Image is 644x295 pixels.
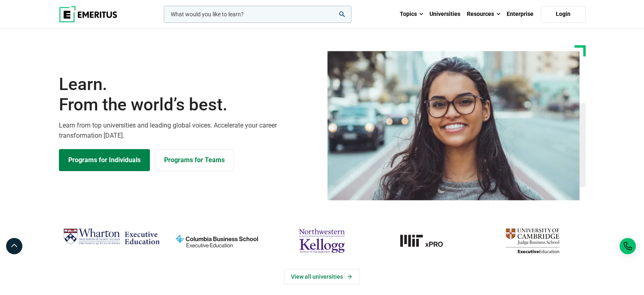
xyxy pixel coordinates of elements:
a: Explore for Business [155,149,234,171]
span: From the world’s best. [59,95,317,115]
a: View Universities [284,269,360,284]
img: cambridge-judge-business-school [484,225,581,257]
p: Learn from top universities and leading global voices. Accelerate your career transformation [DATE]. [59,120,317,141]
img: Wharton Executive Education [63,225,160,249]
a: MIT-xPRO [379,225,476,257]
a: Explore Programs [59,149,150,171]
img: northwestern-kellogg [273,225,371,257]
img: columbia-business-school [168,225,265,257]
a: Login [541,6,585,23]
input: woocommerce-product-search-field-0 [164,6,351,23]
img: MIT xPRO [379,225,476,257]
img: Learn from the world's best [327,51,580,200]
h1: Learn. [59,74,317,115]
